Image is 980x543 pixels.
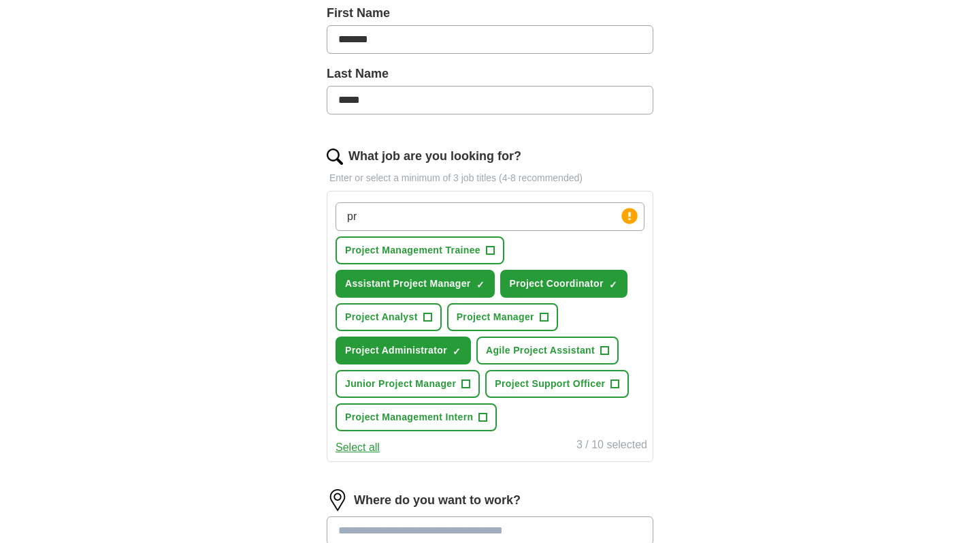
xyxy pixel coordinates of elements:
[348,147,521,166] label: What job are you looking for?
[336,370,480,398] button: Junior Project Manager
[354,491,521,510] label: Where do you want to work?
[476,279,485,290] span: ✓
[336,270,495,298] button: Assistant Project Manager✓
[336,303,442,331] button: Project Analyst
[447,303,558,331] button: Project Manager
[345,310,418,324] span: Project Analyst
[327,4,653,22] label: First Name
[336,202,644,231] input: Type a job title and press enter
[485,370,629,398] button: Project Support Officer
[495,377,605,391] span: Project Support Officer
[345,410,473,424] span: Project Management Intern
[336,403,497,431] button: Project Management Intern
[336,236,504,264] button: Project Management Trainee
[476,337,619,364] button: Agile Project Assistant
[609,279,617,290] span: ✓
[327,171,653,185] p: Enter or select a minimum of 3 job titles (4-8 recommended)
[336,439,380,456] button: Select all
[500,270,627,298] button: Project Coordinator✓
[327,149,343,165] img: search.png
[345,243,480,258] span: Project Management Trainee
[336,337,471,364] button: Project Administrator✓
[345,377,456,391] span: Junior Project Manager
[345,343,447,358] span: Project Administrator
[457,310,534,324] span: Project Manager
[576,437,647,456] div: 3 / 10 selected
[345,277,471,291] span: Assistant Project Manager
[486,343,595,358] span: Agile Project Assistant
[510,277,604,291] span: Project Coordinator
[453,346,461,357] span: ✓
[327,489,348,511] img: location.png
[327,65,653,83] label: Last Name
